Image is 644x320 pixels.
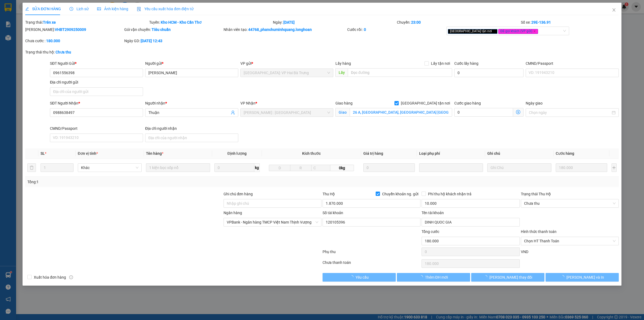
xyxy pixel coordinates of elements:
[397,273,470,282] button: Thêm ĐH mới
[524,199,616,207] span: Chưa thu
[283,20,295,24] b: [DATE]
[224,199,321,208] input: Ghi chú đơn hàng
[145,60,238,66] div: Người gửi
[55,27,86,32] b: VHBT2909250009
[556,163,607,172] input: 0
[322,249,421,258] div: Phụ thu
[302,151,321,156] span: Kích thước
[137,7,141,11] img: icon
[521,229,557,234] label: Hình thức thanh toán
[290,165,312,171] input: R
[422,218,519,226] input: Tên tài khoản
[50,79,143,85] div: Địa chỉ người gửi
[516,110,520,114] span: dollar-circle
[422,229,439,234] span: Tổng cước
[561,275,566,279] span: loading
[426,191,474,197] span: Phí thu hộ khách nhận trả
[422,211,444,215] label: Tên tài khoản
[612,8,616,12] span: close
[533,30,536,33] span: close
[224,27,346,33] div: Nhân viên tạo:
[485,148,553,159] th: Ghi chú
[46,39,60,43] b: 180.000
[161,20,202,24] b: Kho HCM - Kho Cần Thơ
[417,148,485,159] th: Loại phụ phí
[27,163,36,172] button: delete
[524,237,616,245] span: Chọn HT Thanh Toán
[25,27,123,33] div: [PERSON_NAME]:
[454,61,478,66] label: Cước lấy hàng
[254,163,260,172] span: kg
[350,108,452,117] input: Giao tận nơi
[471,273,544,282] button: [PERSON_NAME] thay đổi
[454,69,524,77] input: Cước lấy hàng
[335,101,353,105] span: Giao hàng
[335,68,348,77] span: Lấy
[27,179,248,185] div: Tổng: 1
[425,274,448,280] span: Thêm ĐH mới
[493,30,495,33] span: close
[124,38,222,44] div: Ngày GD:
[69,7,73,11] span: clock-circle
[335,61,351,66] span: Lấy hàng
[269,165,290,171] input: D
[566,274,604,280] span: [PERSON_NAME] và In
[25,38,123,44] div: Chưa cước :
[50,100,143,106] div: SĐT Người Nhận
[448,29,497,34] span: [GEOGRAPHIC_DATA] tận nơi
[380,191,420,197] span: Chuyển khoản ng. gửi
[411,20,421,24] b: 23:00
[25,7,61,11] span: SỬA ĐƠN HÀNG
[69,275,73,279] span: info-circle
[356,274,369,280] span: Yêu cầu
[363,163,415,172] input: 0
[322,260,421,269] div: Chưa thanh toán
[41,151,45,156] span: SL
[146,163,210,172] input: VD: Bàn, Ghế
[240,60,334,66] div: VP gửi
[146,151,163,156] span: Tên hàng
[489,274,532,280] span: [PERSON_NAME] thay đổi
[546,273,619,282] button: [PERSON_NAME] và In
[521,250,528,254] span: VND
[526,101,543,105] label: Ngày giao
[50,87,143,96] input: Địa chỉ của người gửi
[149,19,273,25] div: Tuyến:
[529,110,611,116] input: Ngày giao
[454,108,513,117] input: Cước giao hàng
[556,151,574,156] span: Cước hàng
[43,20,56,24] b: Trên xe
[606,3,621,18] button: Close
[137,7,193,11] span: Yêu cầu xuất hóa đơn điện tử
[25,49,148,55] div: Trạng thái thu hộ:
[272,19,396,25] div: Ngày:
[396,19,520,25] div: Chuyến:
[56,50,71,54] b: Chưa thu
[224,192,253,196] label: Ghi chú đơn hàng
[50,60,143,66] div: SĐT Người Gửi
[25,19,149,25] div: Trạng thái:
[520,19,619,25] div: Số xe:
[50,125,143,131] div: CMND/Passport
[531,20,551,24] b: 29E-136.91
[429,60,452,66] span: Lấy tận nơi
[248,27,312,32] b: 44768_phanchuminhquang.longhoan
[244,109,330,117] span: Hồ Chí Minh : Kho Quận 12
[419,275,425,279] span: loading
[145,134,238,142] input: Địa chỉ của người nhận
[25,7,29,11] span: edit
[612,163,617,172] button: plus
[484,275,489,279] span: loading
[350,275,356,279] span: loading
[363,151,383,156] span: Giá trị hàng
[323,211,343,215] label: Số tài khoản
[348,68,452,77] input: Dọc đường
[227,218,318,226] span: VPBank - Ngân hàng TMCP Việt Nam Thịnh Vượng
[311,165,331,171] input: C
[124,27,222,33] div: Gói vận chuyển:
[526,60,619,66] div: CMND/Passport
[498,29,538,34] span: Đã gọi khách (VP gửi)
[335,108,350,117] span: Giao
[97,7,101,11] span: picture
[32,274,68,280] span: Xuất hóa đơn hàng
